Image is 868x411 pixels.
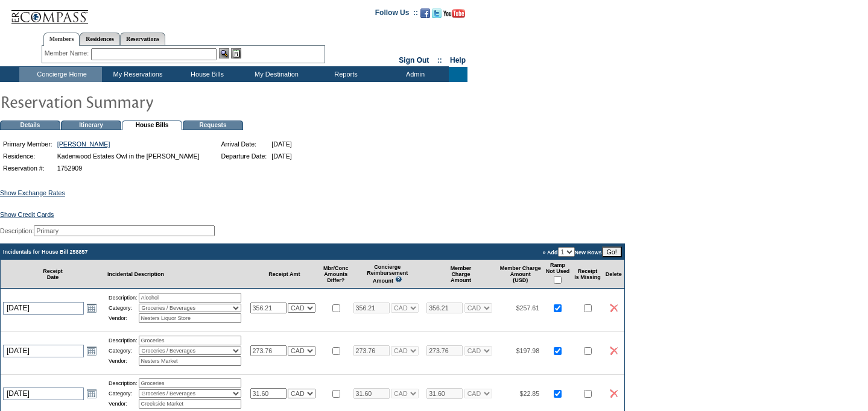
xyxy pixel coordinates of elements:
td: Description: [109,293,138,303]
a: [PERSON_NAME] [57,140,110,148]
td: Primary Member: [1,139,54,149]
img: Subscribe to our YouTube Channel [443,9,465,18]
a: Follow us on Twitter [432,12,442,19]
td: Receipt Amt [248,260,322,289]
a: Reservations [120,33,165,45]
td: Concierge Reimbursement Amount [351,260,425,289]
td: Departure Date: [219,151,268,162]
td: Reservation #: [1,163,54,174]
td: Incidental Description [105,260,248,289]
td: Concierge Home [19,67,102,82]
td: Description: [109,378,138,388]
a: Open the calendar popup. [85,387,98,400]
td: Arrival Date: [219,139,268,149]
input: Go! [602,246,622,257]
img: questionMark_lightBlue.gif [395,276,402,283]
td: Description: [109,336,138,345]
td: Requests [183,121,243,130]
div: Member Name: [45,48,91,58]
td: House Bills [122,121,182,130]
td: Vendor: [109,399,138,409]
td: Residence: [1,151,54,162]
img: icon_delete2.gif [610,389,618,398]
img: Reservations [231,48,241,58]
td: House Bills [171,67,241,82]
td: [DATE] [270,139,294,149]
td: Itinerary [61,121,121,130]
td: My Reservations [102,67,171,82]
td: Delete [603,260,624,289]
span: $197.98 [516,347,540,354]
td: 1752909 [55,163,201,174]
td: Ramp Not Used [543,260,572,289]
td: Mbr/Conc Amounts Differ? [321,260,351,289]
a: Subscribe to our YouTube Channel [443,12,465,19]
img: icon_delete2.gif [610,347,618,355]
td: Member Charge Amount [424,260,498,289]
td: My Destination [241,67,310,82]
td: Follow Us :: [375,7,418,22]
span: $22.85 [520,390,540,397]
td: Admin [379,67,449,82]
a: Open the calendar popup. [85,344,98,357]
a: Members [43,33,80,46]
img: Follow us on Twitter [432,8,442,18]
td: Member Charge Amount (USD) [498,260,543,289]
td: Kadenwood Estates Owl in the [PERSON_NAME] [55,151,201,162]
span: $257.61 [516,304,540,312]
td: Vendor: [109,356,138,366]
td: Receipt Date [1,260,105,289]
td: Receipt Is Missing [572,260,603,289]
td: Category: [109,304,138,312]
a: Residences [80,33,120,45]
td: Reports [310,67,379,82]
img: Become our fan on Facebook [420,8,430,18]
td: » Add New Rows [351,244,624,260]
td: Vendor: [109,313,138,323]
td: Category: [109,389,138,398]
img: icon_delete2.gif [610,304,618,312]
span: :: [437,56,442,64]
td: Category: [109,347,138,355]
td: Incidentals for House Bill 258857 [1,244,351,260]
a: Become our fan on Facebook [420,12,430,19]
td: [DATE] [270,151,294,162]
img: View [219,48,229,58]
a: Sign Out [399,56,429,64]
a: Help [450,56,466,64]
a: Open the calendar popup. [85,301,98,315]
